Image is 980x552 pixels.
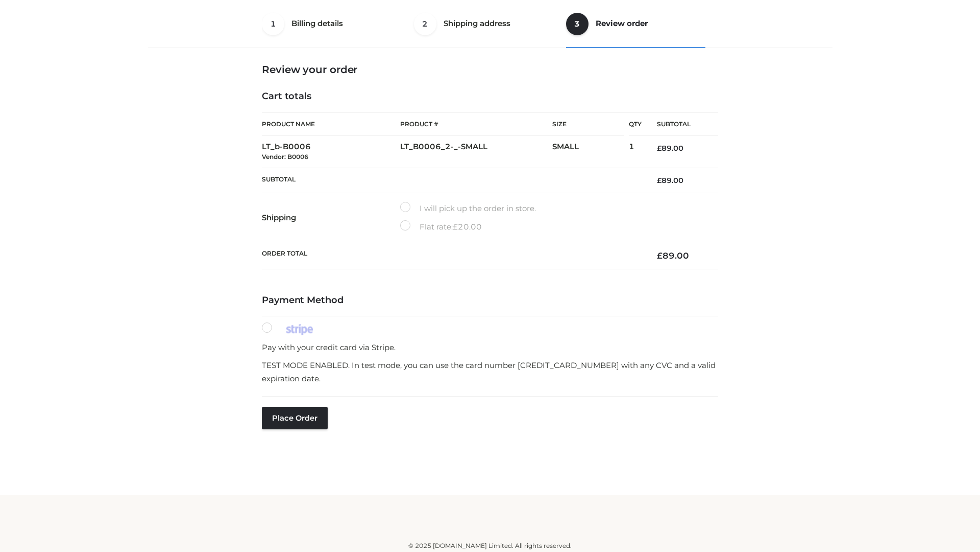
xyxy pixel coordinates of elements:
bdi: 89.00 [657,144,683,153]
span: £ [657,144,661,153]
td: SMALL [552,136,629,168]
p: Pay with your credit card via Stripe. [262,341,718,354]
h3: Review your order [262,63,718,76]
label: Flat rate: [400,220,482,234]
th: Subtotal [642,113,718,136]
button: Place order [262,407,328,429]
td: LT_B0006_2-_-SMALL [400,136,552,168]
bdi: 89.00 [657,250,689,261]
th: Order Total [262,242,642,269]
h4: Cart totals [262,91,718,102]
span: £ [657,176,661,185]
th: Shipping [262,193,400,242]
div: © 2025 [DOMAIN_NAME] Limited. All rights reserved. [152,541,828,551]
p: TEST MODE ENABLED. In test mode, you can use the card number [CREDIT_CARD_NUMBER] with any CVC an... [262,359,718,385]
th: Subtotal [262,168,642,193]
h4: Payment Method [262,295,718,306]
th: Product Name [262,112,400,136]
td: LT_b-B0006 [262,136,400,168]
th: Product # [400,112,552,136]
label: I will pick up the order in store. [400,202,536,215]
span: £ [453,222,458,232]
td: 1 [629,136,642,168]
bdi: 89.00 [657,176,683,185]
th: Size [552,113,624,136]
small: Vendor: B0006 [262,153,308,160]
bdi: 20.00 [453,222,482,232]
th: Qty [629,112,642,136]
span: £ [657,250,663,261]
